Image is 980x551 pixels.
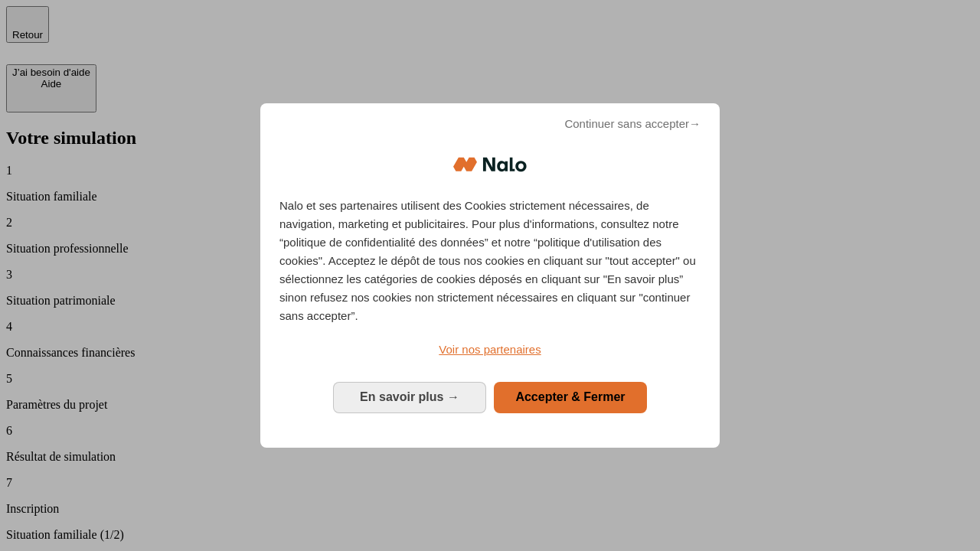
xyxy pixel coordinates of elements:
[453,142,527,187] img: Logo
[279,197,701,325] p: Nalo et ses partenaires utilisent des Cookies strictement nécessaires, de navigation, marketing e...
[260,103,720,447] div: Bienvenue chez Nalo Gestion du consentement
[439,343,541,356] span: Voir nos partenaires
[515,390,625,403] span: Accepter & Fermer
[564,115,701,133] span: Continuer sans accepter→
[360,390,459,403] span: En savoir plus →
[279,341,701,359] a: Voir nos partenaires
[494,382,647,412] button: Accepter & Fermer: Accepter notre traitement des données et fermer
[333,382,486,412] button: En savoir plus: Configurer vos consentements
